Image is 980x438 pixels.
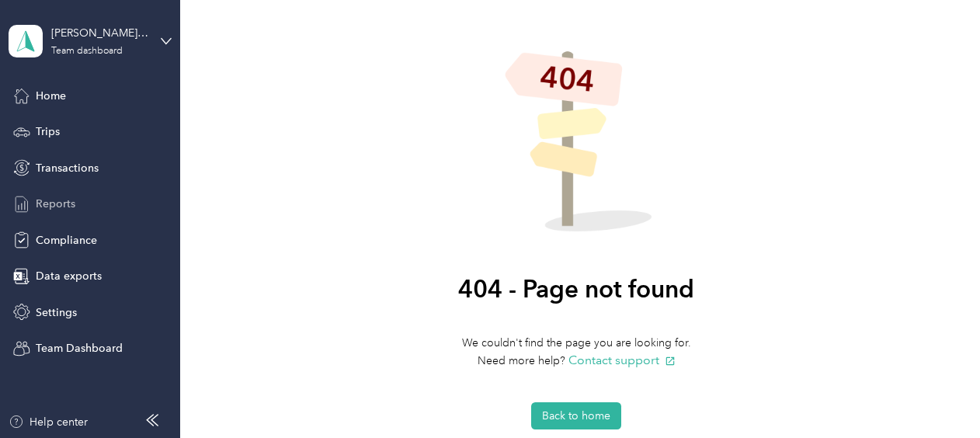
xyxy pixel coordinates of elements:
h4: We couldn't find the page you are looking for. [462,335,691,351]
img: Not found illustration [500,47,652,235]
span: Reports [36,196,75,212]
span: Settings [36,304,77,321]
div: [PERSON_NAME] team [51,25,148,41]
span: Home [36,88,66,104]
span: Trips [36,123,60,140]
span: Compliance [36,232,97,249]
span: Team Dashboard [36,340,123,356]
div: Team dashboard [51,47,123,56]
button: Contact support [568,351,676,370]
span: Data exports [36,268,102,284]
span: Transactions [36,160,99,176]
h1: 404 - Page not found [458,275,694,302]
iframe: Everlance-gr Chat Button Frame [893,351,980,438]
h4: Need more help? [462,351,691,370]
button: Help center [9,414,88,430]
button: Back to home [531,402,621,429]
